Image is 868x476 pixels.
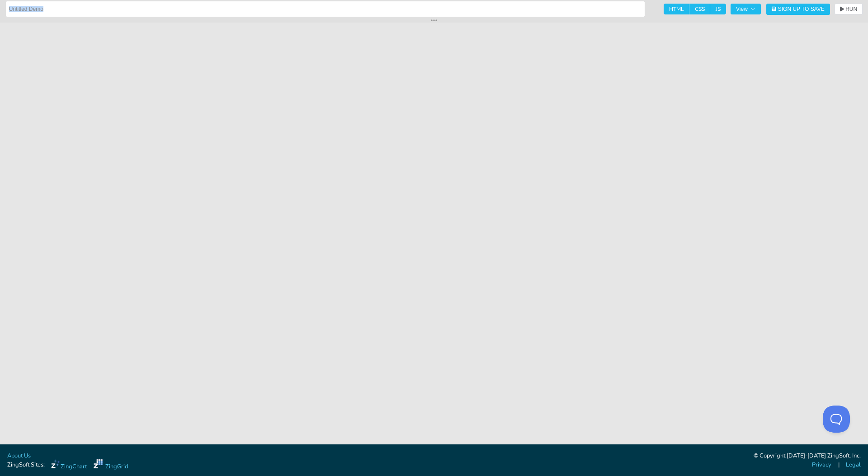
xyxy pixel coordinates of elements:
[51,459,87,471] a: ZingChart
[823,406,850,433] iframe: Toggle Customer Support
[812,461,831,469] a: Privacy
[838,461,840,469] span: |
[754,452,861,461] div: © Copyright [DATE]-[DATE] ZingSoft, Inc.
[7,461,45,469] span: ZingSoft Sites:
[7,452,31,460] a: About Us
[94,459,128,471] a: ZingGrid
[846,461,861,469] a: Legal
